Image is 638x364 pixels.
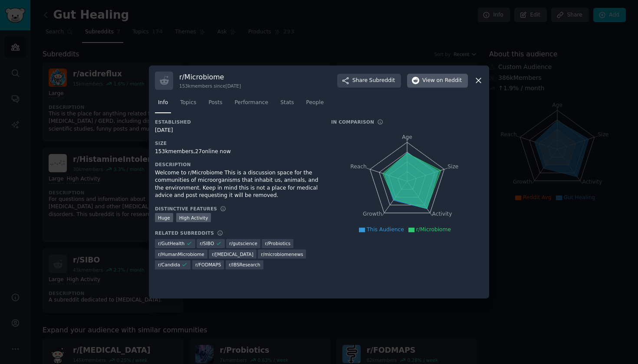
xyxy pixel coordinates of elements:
a: People [303,96,327,114]
span: This Audience [367,226,404,233]
span: on Reddit [437,77,462,85]
h3: Related Subreddits [155,230,214,236]
span: r/ Candida [158,262,180,268]
span: Stats [280,99,294,107]
tspan: Age [402,134,412,140]
span: r/Microbiome [416,226,451,233]
tspan: Size [447,163,458,169]
span: People [306,99,324,107]
div: Huge [155,213,173,222]
tspan: Activity [432,211,452,217]
span: r/ microbiomenews [261,251,303,257]
span: r/ SIBO [200,240,214,246]
div: 153k members since [DATE] [179,83,241,89]
a: Performance [231,96,271,114]
div: 153k members, 27 online now [155,148,319,156]
h3: Established [155,119,319,125]
tspan: Growth [363,211,382,217]
h3: r/ Microbiome [179,72,241,82]
a: Stats [277,96,297,114]
span: r/ [MEDICAL_DATA] [212,251,253,257]
span: r/ gutscience [229,240,257,246]
span: Share [352,77,395,85]
div: Welcome to r/Microbiome This is a discussion space for the communities of microorganisms that inh... [155,169,319,200]
h3: In Comparison [331,119,374,125]
h3: Size [155,140,319,146]
div: [DATE] [155,127,319,134]
span: View [422,77,462,85]
div: High Activity [176,213,211,222]
h3: Distinctive Features [155,206,217,212]
span: r/ GutHealth [158,240,184,246]
button: Viewon Reddit [407,74,468,88]
span: Info [158,99,168,107]
span: r/ FODMAPS [195,262,221,268]
tspan: Reach [350,163,367,169]
a: Posts [205,96,225,114]
span: Subreddit [369,77,395,85]
a: Info [155,96,171,114]
button: ShareSubreddit [337,74,401,88]
span: r/ Probiotics [265,240,290,246]
span: r/ IBSResearch [229,262,260,268]
span: Performance [234,99,268,107]
span: Posts [208,99,222,107]
span: r/ HumanMicrobiome [158,251,204,257]
h3: Description [155,161,319,167]
a: Topics [177,96,199,114]
span: Topics [180,99,196,107]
